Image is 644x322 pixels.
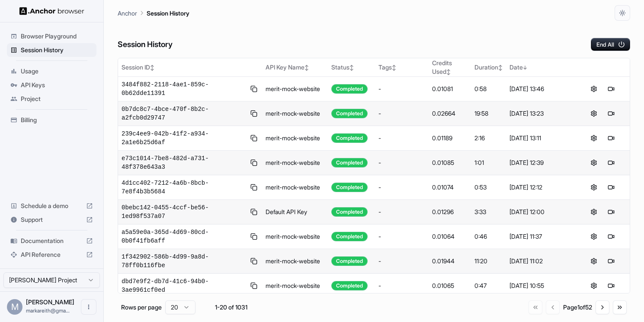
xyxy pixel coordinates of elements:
[7,234,96,248] div: Documentation
[378,109,425,118] div: -
[378,85,425,93] div: -
[21,237,83,245] span: Documentation
[262,274,328,298] td: merit-mock-website
[474,232,503,241] div: 0:46
[262,151,328,175] td: merit-mock-website
[591,38,630,51] button: End All
[122,105,245,122] span: 0b7dc8c7-4bce-470f-8b2c-a2fcb0d29747
[209,303,253,312] div: 1-20 of 1031
[331,183,368,192] div: Completed
[21,67,93,76] span: Usage
[474,85,503,93] div: 0:58
[378,232,425,241] div: -
[21,116,93,124] span: Billing
[378,134,425,142] div: -
[122,129,245,147] span: 239c4ee9-042b-41f2-a934-2a1e6b25d6af
[378,63,425,72] div: Tags
[118,38,173,51] h6: Session History
[122,80,245,98] span: 3484f882-2118-4ae1-859c-0b62dde11391
[26,298,74,306] span: Mark Reith
[509,109,572,118] div: [DATE] 13:23
[432,232,467,241] div: 0.01064
[474,158,503,167] div: 1:01
[331,133,368,143] div: Completed
[474,63,503,72] div: Duration
[122,277,245,294] span: dbd7e9f2-db7d-41c6-94b0-3ae9961cf0ed
[432,183,467,192] div: 0.01074
[122,203,245,221] span: 0bebc142-0455-4ccf-be56-1ed98f537a07
[392,64,396,71] span: ↕
[432,85,467,93] div: 0.01081
[118,9,137,18] p: Anchor
[150,64,154,71] span: ↕
[266,63,324,72] div: API Key Name
[432,281,467,290] div: 0.01065
[7,64,96,78] div: Usage
[432,134,467,142] div: 0.01189
[509,232,572,241] div: [DATE] 11:37
[563,303,592,312] div: Page 1 of 52
[262,101,328,126] td: merit-mock-website
[474,109,503,118] div: 19:58
[122,253,245,270] span: 1f342902-586b-4d99-9a8d-78ff0b116fbe
[349,64,354,71] span: ↕
[262,126,328,151] td: merit-mock-website
[147,9,189,18] p: Session History
[26,307,70,314] span: markareith@gmail.com
[7,92,96,106] div: Project
[331,63,372,72] div: Status
[474,281,503,290] div: 0:47
[509,208,572,216] div: [DATE] 12:00
[304,64,309,71] span: ↕
[7,113,96,127] div: Billing
[432,109,467,118] div: 0.02664
[121,303,162,312] p: Rows per page
[331,281,368,290] div: Completed
[7,78,96,92] div: API Keys
[122,228,245,245] span: a5a59e0a-365d-4d69-80cd-0b0f41fb6aff
[474,208,503,216] div: 3:33
[498,64,503,71] span: ↕
[331,158,368,167] div: Completed
[21,95,93,103] span: Project
[509,257,572,265] div: [DATE] 11:02
[21,250,83,259] span: API Reference
[262,249,328,274] td: merit-mock-website
[509,183,572,192] div: [DATE] 12:12
[378,257,425,265] div: -
[509,281,572,290] div: [DATE] 10:55
[331,232,368,241] div: Completed
[331,207,368,217] div: Completed
[378,183,425,192] div: -
[19,7,84,15] img: Anchor Logo
[378,208,425,216] div: -
[509,134,572,142] div: [DATE] 13:11
[474,134,503,142] div: 2:16
[432,158,467,167] div: 0.01085
[331,84,368,94] div: Completed
[474,257,503,265] div: 11:20
[118,8,189,18] nav: breadcrumb
[21,46,93,54] span: Session History
[509,63,572,72] div: Date
[7,248,96,262] div: API Reference
[262,224,328,249] td: merit-mock-website
[378,158,425,167] div: -
[7,43,96,57] div: Session History
[474,183,503,192] div: 0:53
[81,299,96,315] button: Open menu
[262,175,328,200] td: merit-mock-website
[7,213,96,227] div: Support
[523,64,527,71] span: ↓
[432,257,467,265] div: 0.01944
[446,69,451,75] span: ↕
[331,109,368,118] div: Completed
[7,29,96,43] div: Browser Playground
[262,77,328,101] td: merit-mock-website
[331,256,368,266] div: Completed
[122,179,245,196] span: 4d1cc402-7212-4a6b-8bcb-7e8f4b3b5684
[378,281,425,290] div: -
[122,63,259,72] div: Session ID
[7,299,22,315] div: M
[21,81,93,89] span: API Keys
